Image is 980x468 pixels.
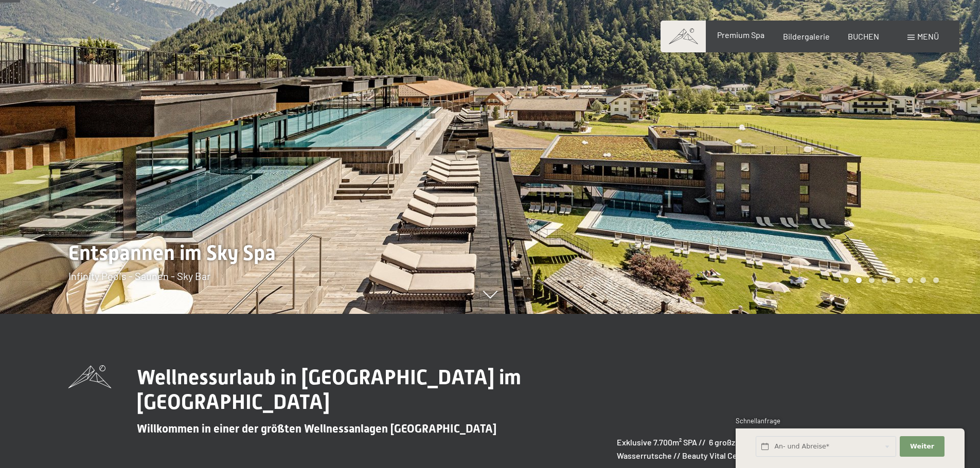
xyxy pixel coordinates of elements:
span: Schnellanfrage [736,417,780,425]
a: BUCHEN [848,31,879,41]
div: Carousel Page 2 (Current Slide) [856,277,862,283]
a: Premium Spa [717,30,764,40]
div: Carousel Page 1 [843,277,849,283]
span: Weiter [910,442,934,451]
div: Carousel Page 3 [869,277,875,283]
a: Bildergalerie [783,31,830,41]
div: Carousel Page 6 [907,277,913,283]
strong: Exklusive 7.700m² SPA // 6 großzügige Pools // 8 Saunen // 8 Ruheräume // 60m Wasserrutsche // Be... [617,437,904,460]
div: Carousel Page 5 [895,277,900,283]
div: Carousel Page 4 [882,277,887,283]
span: Menü [917,31,939,41]
span: Wellnessurlaub in [GEOGRAPHIC_DATA] im [GEOGRAPHIC_DATA] [137,365,521,414]
div: Carousel Page 7 [920,277,926,283]
div: Carousel Page 8 [933,277,939,283]
span: Willkommen in einer der größten Wellnessanlagen [GEOGRAPHIC_DATA] [137,422,496,435]
button: Weiter [900,436,944,457]
div: Carousel Pagination [840,277,939,283]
